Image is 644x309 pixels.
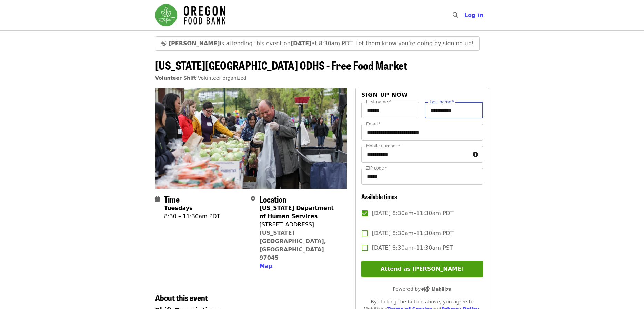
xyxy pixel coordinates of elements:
img: Oregon City ODHS - Free Food Market organized by Oregon Food Bank [155,88,347,188]
strong: [DATE] [291,40,312,47]
input: ZIP code [361,168,483,185]
i: calendar icon [155,196,160,202]
strong: Tuesdays [164,205,193,211]
span: Powered by [393,286,451,292]
button: Attend as [PERSON_NAME] [361,261,483,277]
span: Sign up now [361,91,408,98]
label: Mobile number [366,144,400,148]
img: Oregon Food Bank - Home [155,4,225,26]
input: First name [361,102,420,118]
label: First name [366,100,391,104]
span: About this event [155,291,208,303]
button: Map [259,262,272,270]
span: [DATE] 8:30am–11:30am PST [372,244,453,252]
a: Volunteer Shift [155,75,197,81]
a: [US_STATE][GEOGRAPHIC_DATA], [GEOGRAPHIC_DATA] 97045 [259,230,326,261]
input: Last name [425,102,483,118]
i: search icon [453,12,458,18]
input: Email [361,124,483,141]
div: [STREET_ADDRESS] [259,221,341,229]
span: Available times [361,192,397,201]
span: Time [164,193,180,205]
span: Map [259,263,272,269]
label: Email [366,122,381,126]
strong: [US_STATE] Department of Human Services [259,205,333,220]
button: Log in [459,8,489,22]
label: ZIP code [366,166,387,170]
span: Log in [464,12,483,18]
span: is attending this event on at 8:30am PDT. Let them know you're going by signing up! [169,40,474,47]
i: map-marker-alt icon [251,196,255,202]
strong: [PERSON_NAME] [169,40,220,47]
span: grinning face emoji [161,40,167,47]
span: Location [259,193,286,205]
label: Last name [430,100,454,104]
span: [DATE] 8:30am–11:30am PDT [372,229,454,238]
span: Volunteer organized [198,75,246,81]
i: circle-info icon [473,151,478,158]
div: 8:30 – 11:30am PDT [164,212,220,221]
span: · [155,75,246,81]
span: [US_STATE][GEOGRAPHIC_DATA] ODHS - Free Food Market [155,57,407,73]
img: Powered by Mobilize [421,286,451,292]
span: [DATE] 8:30am–11:30am PDT [372,209,454,218]
input: Search [462,7,468,23]
input: Mobile number [361,146,470,163]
